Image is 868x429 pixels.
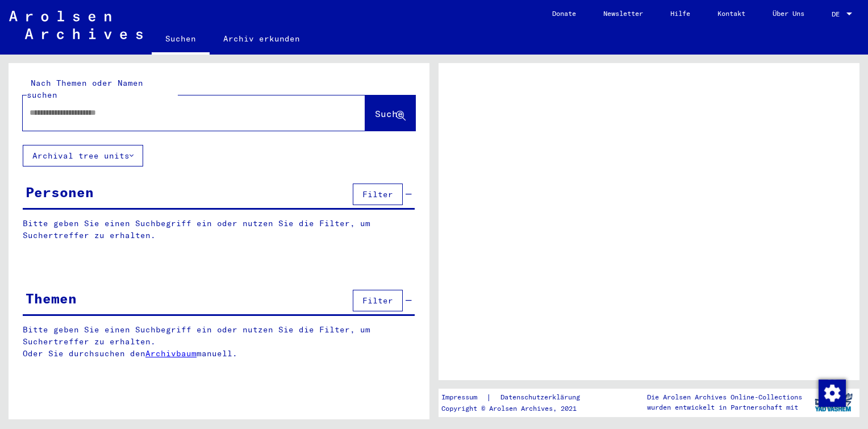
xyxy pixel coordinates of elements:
[9,11,143,39] img: Arolsen_neg.svg
[375,108,403,119] span: Suche
[647,392,802,402] p: Die Arolsen Archives Online-Collections
[26,182,94,202] div: Personen
[441,391,486,403] a: Impressum
[441,403,594,414] p: Copyright © Arolsen Archives, 2021
[812,388,855,416] img: yv_logo.png
[26,288,77,309] div: Themen
[819,380,846,407] img: Zustimmung ändern
[27,78,143,100] mat-label: Nach Themen oder Namen suchen
[353,290,403,311] button: Filter
[210,25,314,52] a: Archiv erkunden
[491,391,594,403] a: Datenschutzerklärung
[353,184,403,205] button: Filter
[23,218,415,241] p: Bitte geben Sie einen Suchbegriff ein oder nutzen Sie die Filter, um Suchertreffer zu erhalten.
[23,145,143,166] button: Archival tree units
[832,10,844,18] span: DE
[818,379,845,406] div: Zustimmung ändern
[362,189,393,199] span: Filter
[441,391,594,403] div: |
[362,295,393,306] span: Filter
[152,25,210,55] a: Suchen
[145,348,197,359] a: Archivbaum
[365,95,415,131] button: Suche
[23,324,415,360] p: Bitte geben Sie einen Suchbegriff ein oder nutzen Sie die Filter, um Suchertreffer zu erhalten. O...
[647,402,802,413] p: wurden entwickelt in Partnerschaft mit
